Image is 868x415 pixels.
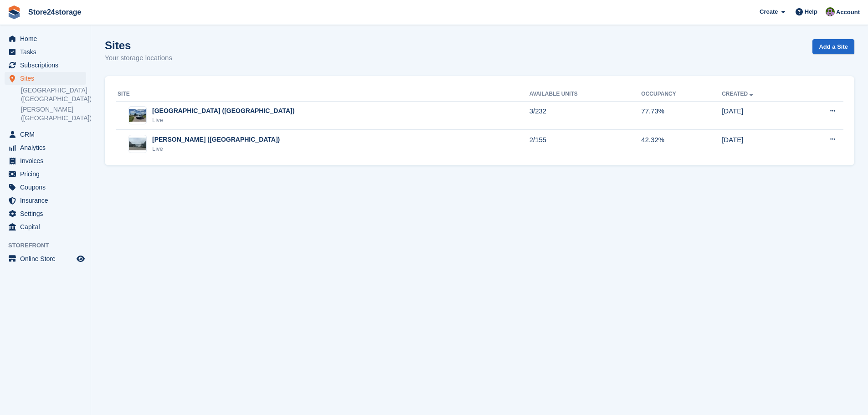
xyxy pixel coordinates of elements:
[116,87,529,102] th: Site
[5,128,86,141] a: menu
[20,194,75,207] span: Insurance
[5,207,86,220] a: menu
[129,138,146,151] img: Image of Warley Brentwood (Essex) site
[529,101,642,130] td: 3/232
[75,253,86,264] a: Preview store
[805,7,817,16] span: Help
[20,220,75,233] span: Capital
[25,5,85,20] a: Store24storage
[20,207,75,220] span: Settings
[20,168,75,180] span: Pricing
[152,116,294,125] div: Live
[20,32,75,45] span: Home
[641,101,722,130] td: 77.73%
[20,252,75,265] span: Online Store
[5,59,86,72] a: menu
[760,7,778,16] span: Create
[105,53,172,63] p: Your storage locations
[836,8,860,17] span: Account
[20,128,75,141] span: CRM
[722,101,799,130] td: [DATE]
[5,194,86,207] a: menu
[5,46,86,58] a: menu
[21,86,86,103] a: [GEOGRAPHIC_DATA] ([GEOGRAPHIC_DATA])
[20,46,75,58] span: Tasks
[5,181,86,194] a: menu
[5,220,86,233] a: menu
[722,91,755,97] a: Created
[20,154,75,167] span: Invoices
[20,141,75,154] span: Analytics
[529,87,642,102] th: Available Units
[641,87,722,102] th: Occupancy
[20,72,75,85] span: Sites
[812,39,854,54] a: Add a Site
[826,7,835,16] img: Jane Welch
[5,252,86,265] a: menu
[5,141,86,154] a: menu
[152,144,280,154] div: Live
[641,130,722,158] td: 42.32%
[8,241,91,250] span: Storefront
[722,130,799,158] td: [DATE]
[5,72,86,85] a: menu
[20,181,75,194] span: Coupons
[529,130,642,158] td: 2/155
[7,5,21,19] img: stora-icon-8386f47178a22dfd0bd8f6a31ec36ba5ce8667c1dd55bd0f319d3a0aa187defe.svg
[5,32,86,45] a: menu
[152,106,294,116] div: [GEOGRAPHIC_DATA] ([GEOGRAPHIC_DATA])
[5,154,86,167] a: menu
[20,59,75,72] span: Subscriptions
[129,109,146,122] img: Image of Manston Airport (Kent) site
[152,135,280,144] div: [PERSON_NAME] ([GEOGRAPHIC_DATA])
[105,39,172,51] h1: Sites
[21,105,86,123] a: [PERSON_NAME] ([GEOGRAPHIC_DATA])
[5,168,86,180] a: menu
